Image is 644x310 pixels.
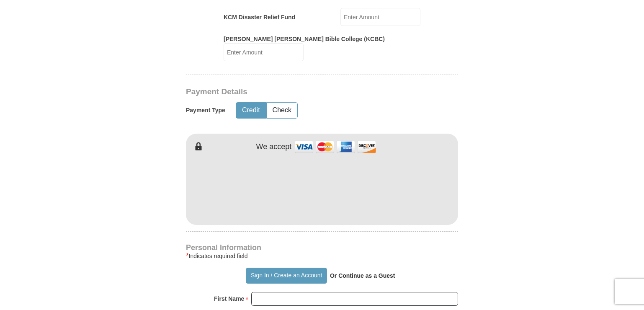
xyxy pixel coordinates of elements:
label: [PERSON_NAME] [PERSON_NAME] Bible College (KCBC) [224,35,385,43]
img: credit cards accepted [294,138,377,156]
strong: Or Continue as a Guest [330,272,395,279]
button: Sign In / Create an Account [246,268,327,284]
h4: Personal Information [186,244,458,251]
h4: We accept [256,142,292,152]
label: KCM Disaster Relief Fund [224,13,295,21]
input: Enter Amount [340,8,420,26]
h3: Payment Details [186,87,399,97]
strong: First Name [214,293,244,305]
div: Indicates required field [186,251,458,261]
input: Enter Amount [224,43,304,61]
button: Check [267,103,297,118]
h5: Payment Type [186,107,225,114]
button: Credit [236,103,266,118]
